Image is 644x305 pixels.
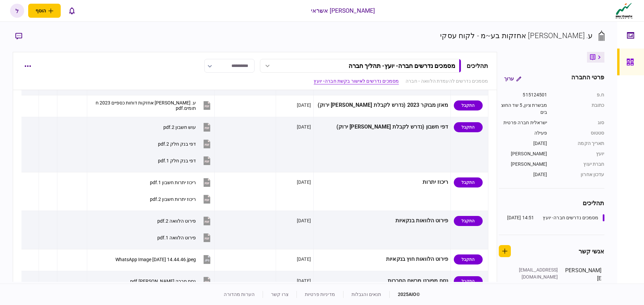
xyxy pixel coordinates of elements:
div: ע. אבטבול אחזקות דוחות כספיים 2023 חתומים.pdf [95,100,196,111]
a: צרו קשר [271,292,288,297]
div: [PERSON_NAME] אשראי [311,6,375,15]
div: תהליכים [467,61,488,70]
div: © 2025 AIO [389,291,420,298]
div: פירוט הלוואה 1.pdf [157,235,196,240]
div: ישראלית חברה פרטית [499,119,547,126]
div: 14:51 [DATE] [507,214,534,221]
div: התקבל [454,216,483,226]
div: סטטוס [554,130,604,137]
div: [PERSON_NAME] [499,150,547,157]
div: מבשרת ציון, 5 שד החוצבים [499,102,547,116]
div: התקבל [454,254,483,264]
div: [PHONE_NUMBER] [515,281,558,288]
div: [DATE] [297,124,311,130]
button: מסמכים נדרשים חברה- יועץ- תהליך חברה [260,59,461,73]
div: חברת יעוץ [554,161,604,168]
div: נסח חברה אבוטבול.pdf [130,279,196,284]
div: [DATE] [499,140,547,147]
button: ריכוז יתרות חשבון 2.pdf [150,192,212,207]
div: פירוט הלוואות בנקאיות [316,213,448,228]
div: יועץ [554,150,604,157]
button: דפי בנק חלק 2.pdf [158,136,212,151]
div: [DATE] [499,171,547,178]
div: התקבל [454,276,483,286]
div: [EMAIL_ADDRESS][DOMAIN_NAME] [515,266,558,281]
div: [DATE] [297,102,311,108]
div: התקבל [454,100,483,110]
a: תנאים והגבלות [352,292,381,297]
button: ריכוז יתרות חשבון 1.pdf [150,175,212,190]
button: פתח תפריט להוספת לקוח [28,4,61,18]
div: התקבל [454,122,483,132]
div: [DATE] [297,179,311,185]
div: ע. [PERSON_NAME] אחזקות בע~מ - לקוח עסקי [440,30,593,41]
div: עדכון אחרון [554,171,604,178]
button: ל [10,4,24,18]
a: הערות מהדורה [224,292,255,297]
div: עוש חשבון 2.pdf [163,125,196,130]
div: תהליכים [499,199,604,208]
button: פתח רשימת התראות [65,4,79,18]
div: פירוט הלוואה 2.pdf [157,218,196,224]
div: פירוט הלוואות חוץ בנקאיות [316,252,448,267]
a: מסמכים נדרשים לאישור בקשת חברה- יועץ [314,78,399,85]
div: [DATE] [297,217,311,224]
a: מסמכים נדרשים חברה- יועץ14:51 [DATE] [507,214,604,221]
div: סוג [554,119,604,126]
div: דפי בנק חלק 1.pdf [158,158,196,163]
div: התקבל [454,177,483,187]
div: [DATE] [297,278,311,284]
div: נסח מפורט מרשם החברות [316,274,448,289]
div: דפי בנק חלק 2.pdf [158,141,196,147]
div: ריכוז יתרות חשבון 2.pdf [150,197,196,202]
div: ח.פ [554,91,604,98]
div: כתובת [554,102,604,116]
button: נסח חברה אבוטבול.pdf [130,274,212,289]
button: WhatsApp Image 2025-09-15 at 14.44.46.jpeg [115,252,212,267]
button: דפי בנק חלק 1.pdf [158,153,212,168]
div: מסמכים נדרשים חברה- יועץ [543,214,598,221]
button: ע. אבטבול אחזקות דוחות כספיים 2023 חתומים.pdf [95,98,212,113]
div: ריכוז יתרות [316,175,448,190]
div: תאריך הקמה [554,140,604,147]
button: פירוט הלוואה 2.pdf [157,213,212,228]
div: אנשי קשר [579,247,604,256]
button: ערוך [499,73,527,85]
div: 515124501 [499,91,547,98]
div: פרטי החברה [571,73,604,85]
img: client company logo [614,2,634,19]
div: WhatsApp Image 2025-09-15 at 14.44.46.jpeg [115,257,196,262]
a: מדיניות פרטיות [305,292,335,297]
div: [DATE] [297,256,311,262]
div: מאזן מבוקר 2023 (נדרש לקבלת [PERSON_NAME] ירוק) [316,98,448,113]
button: פירוט הלוואה 1.pdf [157,230,212,245]
div: פעילה [499,130,547,137]
button: עוש חשבון 2.pdf [163,120,212,135]
div: דפי חשבון (נדרש לקבלת [PERSON_NAME] ירוק) [316,120,448,135]
div: [PERSON_NAME] [499,161,547,168]
div: מסמכים נדרשים חברה- יועץ - תהליך חברה [348,62,455,69]
div: ריכוז יתרות חשבון 1.pdf [150,180,196,185]
a: מסמכים נדרשים להעמדת הלוואה - חברה [406,78,488,85]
